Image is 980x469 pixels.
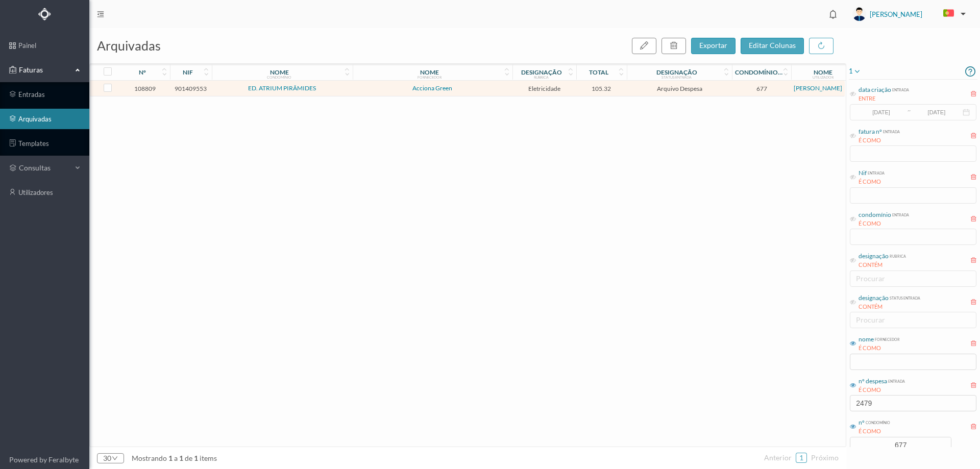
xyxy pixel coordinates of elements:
[935,6,970,22] button: PT
[891,85,909,93] div: entrada
[859,261,906,269] div: CONTÉM
[185,454,192,462] span: de
[267,75,291,79] div: condomínio
[859,418,865,427] div: nº
[139,68,146,76] div: nº
[661,75,692,79] div: status entrada
[192,454,200,462] span: 1
[270,68,289,76] div: nome
[826,8,840,21] i: icon: bell
[178,454,185,462] span: 1
[859,85,891,94] div: data criação
[699,41,727,50] span: exportar
[764,450,792,466] li: Página Anterior
[579,85,625,92] span: 105.32
[764,453,792,462] span: anterior
[889,293,920,301] div: status entrada
[691,38,736,54] button: exportar
[887,377,905,384] div: entrada
[111,455,118,461] i: icon: down
[874,335,900,342] div: fornecedor
[515,85,574,92] span: Eletricidade
[849,65,861,78] span: 1
[859,252,889,261] div: designação
[859,210,891,219] div: condomínio
[859,168,867,178] div: Nif
[122,85,167,92] span: 108809
[132,454,167,462] span: mostrando
[852,7,866,21] img: user_titan3.af2715ee.jpg
[589,68,608,76] div: total
[811,450,839,466] li: Página Seguinte
[859,427,890,436] div: É COMO
[859,94,909,103] div: ENTRE
[741,38,804,54] button: editar colunas
[412,84,452,92] a: Acciona Green
[418,75,442,79] div: fornecedor
[859,303,920,311] div: CONTÉM
[534,75,549,79] div: rubrica
[814,68,832,76] div: nome
[735,68,782,76] div: condomínio nº
[796,450,806,465] a: 1
[38,8,51,20] img: Logo
[796,453,807,463] li: 1
[889,252,906,259] div: rubrica
[882,127,900,135] div: entrada
[859,335,874,344] div: nome
[173,85,209,92] span: 901409553
[891,210,909,218] div: entrada
[965,63,975,79] i: icon: question-circle-o
[859,136,900,145] div: É COMO
[859,293,889,303] div: designação
[248,84,316,92] a: ED. ATRIUM PIRÂMIDES
[174,454,178,462] span: a
[859,178,885,186] div: É COMO
[859,377,887,386] div: nº despesa
[420,68,439,76] div: nome
[859,344,900,353] div: É COMO
[734,85,789,92] span: 677
[97,11,104,18] i: icon: menu-fold
[813,75,834,79] div: utilizador
[811,453,839,462] span: próximo
[200,454,217,462] span: items
[867,168,885,176] div: entrada
[521,68,562,76] div: designação
[656,68,697,76] div: designação
[794,84,842,92] a: [PERSON_NAME]
[859,219,909,228] div: É COMO
[16,65,72,75] span: Faturas
[19,163,70,173] span: consultas
[859,386,905,394] div: É COMO
[97,38,161,53] span: arquivadas
[859,127,882,136] div: fatura nº
[167,454,174,462] span: 1
[103,451,111,466] div: 30
[629,85,729,92] span: Arquivo Despesa
[183,68,193,76] div: nif
[865,418,890,426] div: condomínio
